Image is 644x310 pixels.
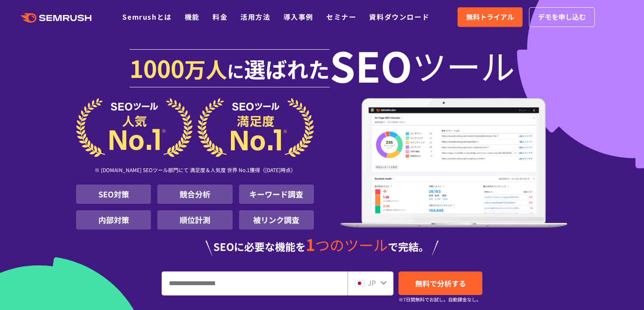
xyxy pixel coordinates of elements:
span: 選ばれた [244,53,330,84]
li: 競合分析 [157,185,232,204]
li: 順位計測 [157,210,232,230]
span: で完結。 [388,239,429,254]
li: 内部対策 [76,210,151,230]
span: に [227,58,244,83]
li: キーワード調査 [239,185,314,204]
a: Semrushとは [122,12,171,22]
span: 1 [306,232,315,256]
a: セミナー [326,12,356,22]
a: 導入事例 [284,12,313,22]
a: 料金 [213,12,227,22]
li: 被リンク調査 [239,210,314,230]
span: 万人 [184,53,227,84]
div: ※ [DOMAIN_NAME] SEOツール部門にて 満足度＆人気度 世界 No.1獲得（[DATE]時点） [76,157,314,185]
a: 無料で分析する [399,271,482,295]
a: 無料トライアル [458,7,523,27]
span: つのツール [315,234,388,255]
div: SEOに必要な機能を [76,236,568,256]
span: 無料トライアル [466,12,514,23]
a: 資料ダウンロード [369,12,429,22]
li: SEO対策 [76,185,151,204]
span: ツール [412,48,515,82]
a: 機能 [185,12,200,22]
span: 無料で分析する [415,278,466,289]
small: ※7日間無料でお試し。自動課金なし。 [399,295,481,304]
input: URL、キーワードを入力してください [162,272,347,295]
a: デモを申し込む [529,7,595,27]
span: JP [368,277,376,288]
a: 活用方法 [240,12,270,22]
span: 1000 [130,51,184,85]
span: デモを申し込む [538,12,586,23]
span: SEO [330,48,412,82]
